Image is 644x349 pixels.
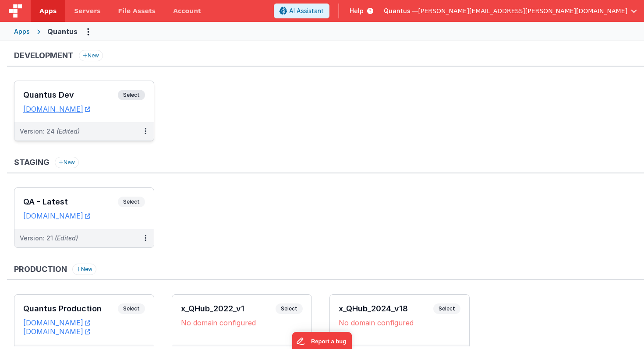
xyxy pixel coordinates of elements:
span: [PERSON_NAME][EMAIL_ADDRESS][PERSON_NAME][DOMAIN_NAME] [418,7,627,15]
span: (Edited) [55,234,78,242]
button: Quantus — [PERSON_NAME][EMAIL_ADDRESS][PERSON_NAME][DOMAIN_NAME] [384,7,637,15]
div: Quantus [47,26,78,37]
button: New [79,50,103,61]
span: (Edited) [57,127,80,135]
h3: Quantus Production [23,304,118,313]
span: Select [118,303,145,314]
div: Version: 21 [20,234,78,243]
span: Help [350,7,364,15]
a: [DOMAIN_NAME] [23,212,90,220]
h3: x_QHub_2024_v18 [339,304,433,313]
a: [DOMAIN_NAME] [23,327,90,336]
div: Apps [14,27,30,36]
span: Quantus — [384,7,418,15]
h3: Development [14,51,74,60]
a: [DOMAIN_NAME] [23,318,90,327]
button: Options [81,25,95,39]
h3: QA - Latest [23,197,118,206]
span: Apps [39,7,57,15]
button: New [55,157,79,168]
span: Select [118,197,145,207]
span: Servers [74,7,100,15]
div: No domain configured [181,318,303,327]
span: AI Assistant [289,7,324,15]
span: Select [433,303,460,314]
span: Select [276,303,303,314]
h3: Production [14,265,67,274]
div: Version: 24 [20,127,80,136]
a: [DOMAIN_NAME] [23,105,90,113]
span: Select [118,90,145,100]
span: File Assets [118,7,156,15]
button: New [72,264,96,275]
h3: Staging [14,158,50,167]
h3: Quantus Dev [23,91,118,99]
button: AI Assistant [274,4,329,18]
h3: x_QHub_2022_v1 [181,304,276,313]
div: No domain configured [339,318,460,327]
